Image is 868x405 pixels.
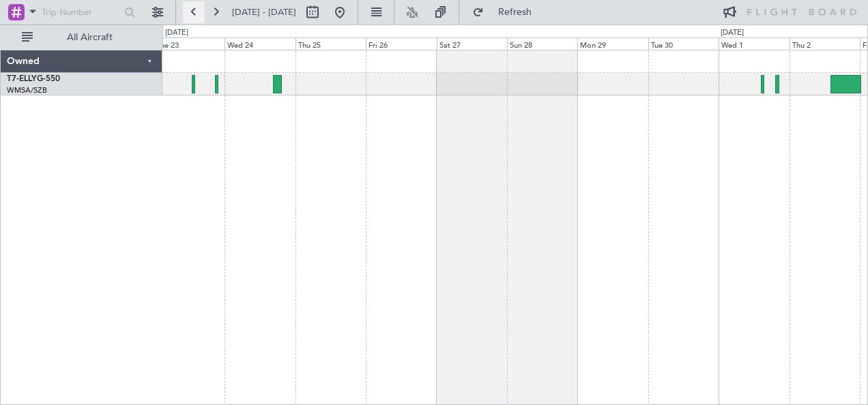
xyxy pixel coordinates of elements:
[15,27,148,48] button: All Aircraft
[719,37,789,50] div: Wed 1
[466,1,548,23] button: Refresh
[7,85,47,95] a: WMSA/SZB
[295,37,366,50] div: Thu 25
[42,2,120,22] input: Trip Number
[7,75,37,83] span: T7-ELLY
[225,37,295,50] div: Wed 24
[721,27,744,39] div: [DATE]
[437,37,507,50] div: Sat 27
[577,37,648,50] div: Mon 29
[366,37,436,50] div: Fri 26
[165,27,188,39] div: [DATE]
[35,33,144,42] span: All Aircraft
[7,75,60,83] a: T7-ELLYG-550
[154,37,225,50] div: Tue 23
[487,7,544,17] span: Refresh
[507,37,577,50] div: Sun 28
[790,37,860,50] div: Thu 2
[648,37,719,50] div: Tue 30
[232,6,296,18] span: [DATE] - [DATE]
